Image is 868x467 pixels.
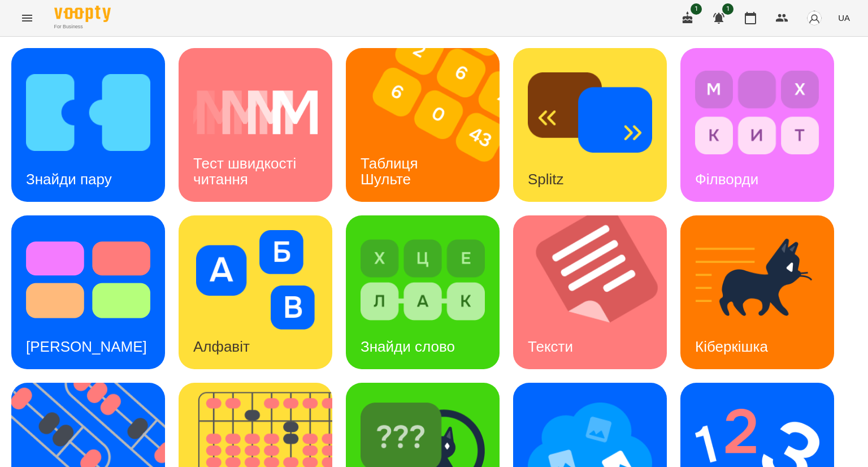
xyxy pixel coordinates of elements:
h3: Тест швидкості читання [193,155,300,187]
h3: Знайди слово [361,338,455,355]
span: UA [838,12,850,24]
h3: [PERSON_NAME] [26,338,147,355]
img: Алфавіт [193,230,318,330]
img: Voopty Logo [54,6,111,22]
h3: Таблиця Шульте [361,155,422,187]
img: Тексти [513,215,681,369]
a: Знайди словоЗнайди слово [346,215,500,369]
img: Splitz [528,63,652,162]
h3: Алфавіт [193,338,250,355]
span: 1 [722,3,734,15]
img: Тест швидкості читання [193,63,318,162]
span: For Business [54,23,111,31]
a: Знайди паруЗнайди пару [11,48,165,202]
a: КіберкішкаКіберкішка [680,215,834,369]
button: Menu [14,5,41,32]
h3: Тексти [528,338,573,355]
a: Тест Струпа[PERSON_NAME] [11,215,165,369]
img: Знайди пару [26,63,150,162]
img: Філворди [695,63,819,162]
img: Тест Струпа [26,230,150,330]
img: Знайди слово [361,230,485,330]
button: UA [834,7,854,28]
a: SplitzSplitz [513,48,667,202]
img: avatar_s.png [806,10,822,26]
a: ТекстиТексти [513,215,667,369]
img: Кіберкішка [695,230,819,330]
h3: Splitz [528,171,564,188]
a: АлфавітАлфавіт [179,215,332,369]
img: Таблиця Шульте [346,48,514,202]
a: Тест швидкості читанняТест швидкості читання [179,48,332,202]
h3: Кіберкішка [695,338,768,355]
a: ФілвордиФілворди [680,48,834,202]
span: 1 [691,3,702,15]
h3: Філворди [695,171,758,188]
a: Таблиця ШультеТаблиця Шульте [346,48,500,202]
h3: Знайди пару [26,171,112,188]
